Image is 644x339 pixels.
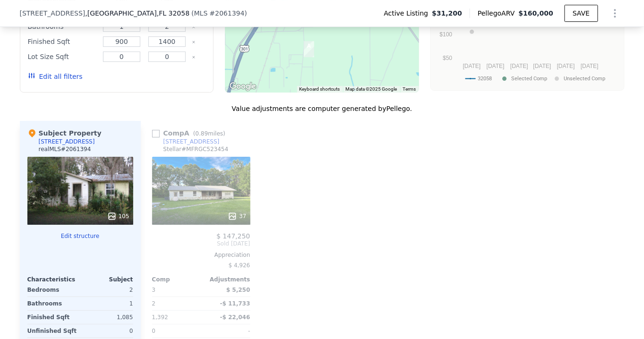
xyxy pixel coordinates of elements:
div: Appreciation [152,251,250,259]
div: Finished Sqft [28,35,97,48]
span: Map data ©2025 Google [346,86,397,92]
a: [STREET_ADDRESS] [152,138,220,145]
span: , [GEOGRAPHIC_DATA] [85,8,189,18]
button: Clear [192,40,196,44]
button: Edit structure [27,232,133,240]
div: - [203,324,250,338]
span: 0 [152,328,156,334]
div: Stellar # MFRGC523454 [163,145,229,153]
div: Bedrooms [27,283,78,297]
button: SAVE [565,5,598,22]
div: Characteristics [27,276,80,283]
div: 2 [82,283,133,297]
text: [DATE] [510,63,528,69]
span: 3 [152,287,156,293]
a: Open this area in Google Maps (opens a new window) [227,80,258,93]
div: Subject [80,276,133,283]
span: ( miles) [189,130,229,137]
div: 105 [107,212,129,221]
div: Finished Sqft [27,311,78,324]
text: [DATE] [487,63,505,69]
div: 0 [82,324,133,338]
text: [DATE] [463,63,481,69]
text: Unselected Comp [564,76,606,82]
div: [STREET_ADDRESS] [163,138,220,145]
text: [DATE] [533,63,551,69]
span: [STREET_ADDRESS] [20,8,86,18]
div: Adjustments [201,276,250,283]
div: Lot Size Sqft [28,50,97,63]
div: Comp A [152,128,229,138]
div: ( ) [191,8,247,18]
span: 1,392 [152,314,168,321]
span: $ 5,250 [226,287,250,293]
text: Selected Comp [512,76,548,82]
div: realMLS # 2061394 [39,145,91,153]
div: 21189 NE 20th Ln [300,37,318,61]
span: $ 147,250 [216,232,250,240]
div: 2 [152,297,199,310]
text: [DATE] [557,63,575,69]
span: -$ 11,733 [220,300,250,307]
text: $50 [443,55,452,61]
span: 0.89 [196,130,208,137]
span: $160,000 [519,9,554,17]
text: 32058 [478,76,492,82]
span: Pellego ARV [478,8,519,18]
span: MLS [194,9,208,17]
div: [STREET_ADDRESS] [39,138,95,145]
button: Keyboard shortcuts [300,86,340,93]
a: Terms (opens in new tab) [403,86,416,92]
button: Clear [192,55,196,59]
div: Unfinished Sqft [27,324,78,338]
button: Edit all filters [28,72,83,81]
span: Sold [DATE] [152,240,250,247]
img: Google [227,80,258,93]
div: Bathrooms [27,297,78,310]
div: 1,085 [82,311,133,324]
span: -$ 22,046 [220,314,250,321]
button: Show Options [606,4,625,23]
span: , FL 32058 [157,9,189,17]
span: $31,200 [432,8,462,18]
div: 37 [228,212,246,221]
span: $ 4,926 [229,262,250,269]
div: 1 [82,297,133,310]
div: Value adjustments are computer generated by Pellego . [20,104,625,113]
span: # 2061394 [210,9,245,17]
text: [DATE] [581,63,599,69]
div: Comp [152,276,201,283]
div: Subject Property [27,128,102,138]
text: $100 [439,31,452,38]
span: Active Listing [384,8,432,18]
